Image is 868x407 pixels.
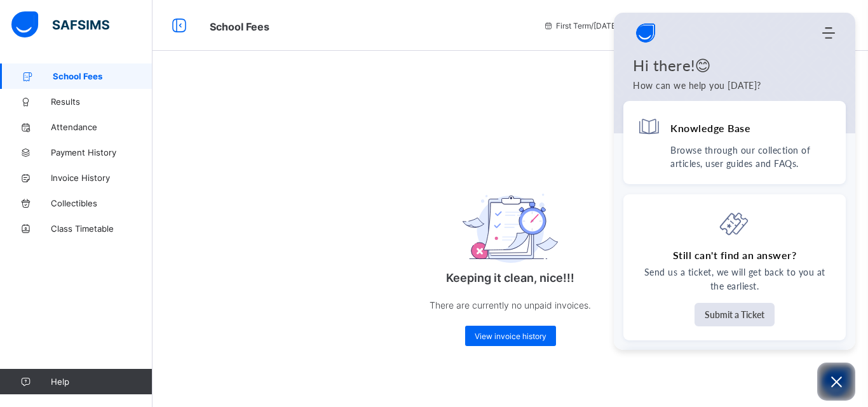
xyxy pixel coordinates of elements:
[383,297,637,313] p: There are currently no unpaid invoices.
[11,11,109,38] img: safsims
[670,121,750,135] h4: Knowledge Base
[51,224,153,234] span: Class Timetable
[633,20,658,46] span: Company logo
[820,27,836,39] div: Modules Menu
[633,79,836,93] p: How can we help you today?
[383,159,637,359] div: Keeping it clean, nice!!!
[623,101,846,184] div: Knowledge BaseBrowse through our collection of articles, user guides and FAQs.
[695,303,775,326] button: Submit a Ticket
[51,147,153,157] span: Payment History
[51,198,153,208] span: Collectibles
[383,271,637,284] p: Keeping it clean, nice!!!
[817,363,855,401] button: Open asap
[53,71,153,81] span: School Fees
[463,194,558,263] img: empty_exam.25ac31c7e64bfa8fcc0a6b068b22d071.svg
[51,122,153,132] span: Attendance
[670,143,832,170] p: Browse through our collection of articles, user guides and FAQs.
[637,265,832,293] p: Send us a ticket, we will get back to you at the earliest.
[51,377,152,387] span: Help
[51,97,153,107] span: Results
[543,21,647,30] span: session/term information
[673,248,797,262] h4: Still can't find an answer?
[633,20,658,46] img: logo
[210,20,269,33] span: School Fees
[633,56,836,75] h1: Hi there!😊
[475,331,546,341] span: View invoice history
[51,173,153,183] span: Invoice History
